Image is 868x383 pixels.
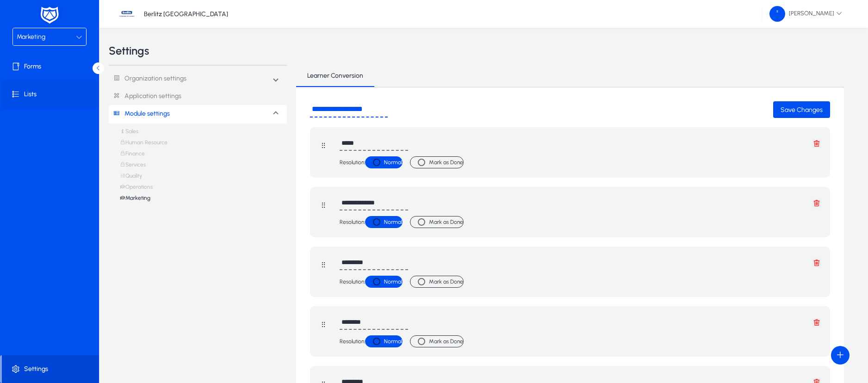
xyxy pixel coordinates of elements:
[384,277,402,286] label: Normal
[102,55,156,61] div: Keywords by Traffic
[35,55,83,61] div: Domain Overview
[144,10,228,18] p: Berlitz [GEOGRAPHIC_DATA]
[92,54,99,61] img: tab_keywords_by_traffic_grey.svg
[384,158,402,167] label: Normal
[120,128,138,139] a: Sales
[384,217,402,227] label: Normal
[340,335,471,347] label: Resolution:
[340,276,471,288] label: Resolution:
[120,150,145,161] a: Finance
[120,161,146,173] a: Services
[15,15,22,22] img: logo_orange.svg
[319,141,339,168] i: Button that displays a tooltip that drag this stage form group
[2,53,101,80] a: Forms
[120,139,167,150] a: Human Resource
[24,24,102,31] div: Domain: [DOMAIN_NAME]
[429,337,463,346] label: Mark as Done
[109,70,186,87] a: Organization settings
[15,24,22,31] img: website_grey.svg
[307,73,363,79] span: Learner Conversion
[769,6,842,22] span: [PERSON_NAME]
[109,105,287,124] mat-expansion-panel-header: Module settings
[762,6,849,22] button: [PERSON_NAME]
[340,156,471,168] label: Resolution:
[17,33,45,41] span: Marketing
[120,184,153,195] a: Operations
[769,6,785,22] img: 58.png
[319,320,339,347] i: Button that displays a tooltip that drag this stage form group
[120,173,142,184] a: Quality
[429,217,463,227] label: Mark as Done
[773,101,830,118] button: Save Changes
[109,105,170,123] a: Module settings
[109,45,149,56] h3: Settings
[384,337,402,346] label: Normal
[781,106,823,114] span: Save Changes
[120,195,150,206] a: Marketing
[38,6,61,25] img: white-logo.png
[109,69,287,88] mat-expansion-panel-header: Organization settings
[2,364,99,374] span: Settings
[109,88,287,105] a: Application settings
[2,62,101,71] span: Forms
[118,5,136,23] img: 37.jpg
[2,90,101,99] span: Lists
[2,80,101,108] a: Lists
[319,201,339,228] i: Button that displays a tooltip that drag this stage form group
[109,124,287,213] div: Module settings
[429,158,463,167] label: Mark as Done
[340,216,471,228] label: Resolution:
[319,260,339,288] i: Button that displays a tooltip that drag this stage form group
[26,15,45,22] div: v 4.0.25
[429,277,463,286] label: Mark as Done
[25,54,32,61] img: tab_domain_overview_orange.svg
